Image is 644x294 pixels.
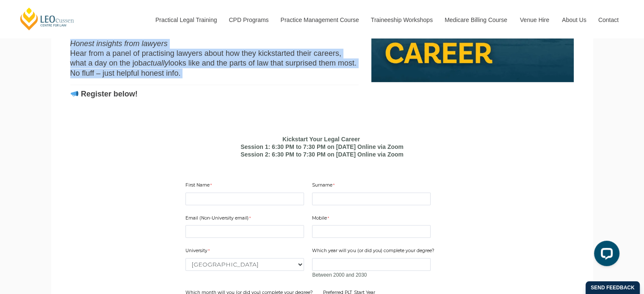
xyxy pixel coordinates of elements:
input: Surname [312,192,431,205]
label: Surname [312,182,337,190]
b: Kickstart Your Legal Career [282,136,360,143]
a: Medicare Billing Course [438,2,514,38]
a: Traineeship Workshops [365,2,438,38]
iframe: LiveChat chat widget [587,237,623,273]
i: Honest insights from lawyers [70,39,168,48]
label: Email (Non-University email) [185,215,253,223]
a: Practical Legal Training [149,2,223,38]
img: 📣 [71,90,78,97]
span: Hear from a panel of practising lawyers about how they kickstarted their careers, what a day on t... [70,49,341,67]
b: Session 1: 6:30 PM to 7:30 PM on [DATE] Online via Zoom [240,143,404,150]
span: actually [143,59,169,67]
span: looks like and the parts of law that surprised them most. No fluff – just helpful honest info. [70,59,357,77]
label: Which year will you (or did you) complete your degree? [312,247,436,256]
select: University [185,258,304,271]
a: Contact [592,2,625,38]
a: About Us [556,2,592,38]
label: First Name [185,182,214,190]
a: [PERSON_NAME] Centre for Law [19,7,75,31]
input: Mobile [312,225,431,238]
span: Between 2000 and 2030 [312,272,367,278]
a: Venue Hire [514,2,556,38]
label: Mobile [312,215,331,223]
strong: Register below! [81,90,138,98]
input: Which year will you (or did you) complete your degree? [312,258,431,271]
a: CPD Programs [222,2,274,38]
a: Practice Management Course [274,2,365,38]
b: Session 2: 6:30 PM to 7:30 PM on [DATE] Online via Zoom [240,151,404,158]
input: Email (Non-University email) [185,225,304,238]
label: University [185,247,212,256]
input: First Name [185,192,304,205]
